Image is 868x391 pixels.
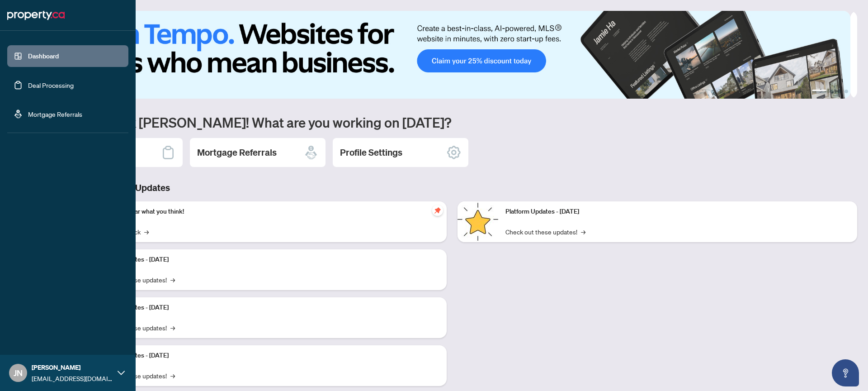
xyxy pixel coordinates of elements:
a: Mortgage Referrals [28,110,82,118]
a: Check out these updates!→ [505,227,585,237]
span: pushpin [432,205,443,216]
button: 2 [830,90,834,93]
p: Platform Updates - [DATE] [95,255,439,265]
a: Deal Processing [28,81,74,89]
a: Dashboard [28,52,59,60]
h2: Mortgage Referrals [197,146,277,159]
span: [PERSON_NAME] [32,362,113,372]
span: → [170,275,175,285]
h2: Profile Settings [340,146,402,159]
span: → [170,323,175,333]
p: Platform Updates - [DATE] [95,351,439,361]
span: JN [14,367,23,379]
img: Slide 0 [47,11,850,99]
img: Platform Updates - June 23, 2025 [458,201,498,242]
p: Platform Updates - [DATE] [505,207,850,217]
p: We want to hear what you think! [95,207,439,217]
img: logo [7,8,65,23]
button: Open asap [832,359,859,386]
span: → [581,227,585,237]
span: → [170,371,175,381]
span: → [144,227,149,237]
span: [EMAIL_ADDRESS][DOMAIN_NAME] [32,373,113,383]
button: 1 [812,90,826,93]
p: Platform Updates - [DATE] [95,303,439,313]
h3: Brokerage & Industry Updates [47,181,857,194]
h1: Welcome back [PERSON_NAME]! What are you working on [DATE]? [47,114,857,131]
button: 3 [837,90,841,93]
button: 4 [844,90,848,93]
